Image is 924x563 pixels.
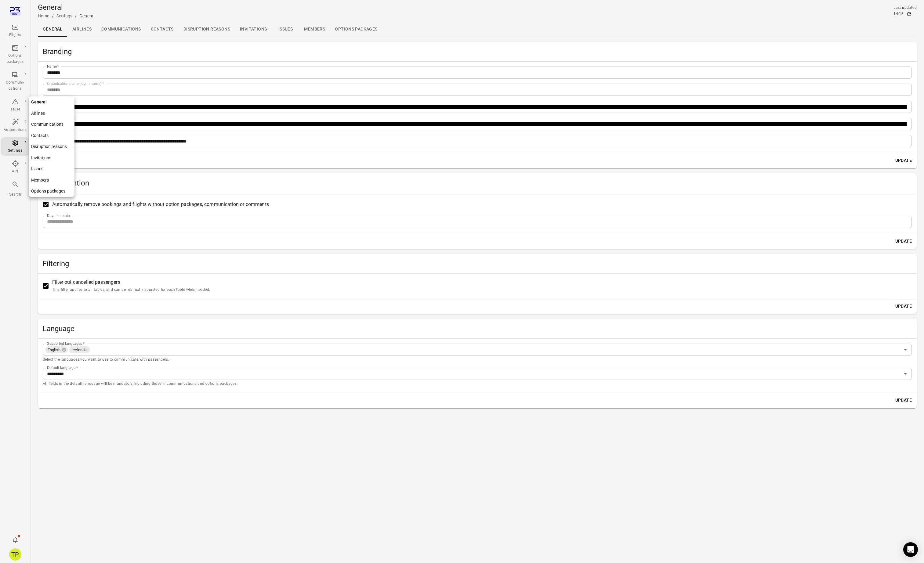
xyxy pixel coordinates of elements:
[893,155,914,166] button: Update
[38,12,94,20] nav: Breadcrumbs
[4,127,27,133] div: Automations
[38,2,94,12] h1: General
[52,12,54,20] li: /
[893,11,904,17] div: 14:13
[43,178,912,188] h2: Data retention
[235,22,272,37] a: Invitations
[29,96,74,108] a: General
[29,186,74,197] a: Options packages
[52,287,210,293] p: This filter applies to all tables, and can be manually adjusted for each table when needed.
[29,141,74,152] a: Disruption reasons
[179,22,235,37] a: Disruption reasons
[893,395,914,406] button: Update
[43,324,912,334] h2: Language
[47,213,70,218] label: Days to retain
[43,259,912,269] h2: Filtering
[43,357,912,363] p: Select the languages you want to use to communicate with passengers.
[75,12,77,20] li: /
[29,130,74,141] a: Contacts
[43,47,912,56] h2: Branding
[4,53,27,65] div: Options packages
[4,106,27,113] div: Issues
[43,381,912,387] p: All fields in the default language will be mandatory, including those in communications and optio...
[4,80,27,92] div: Communi-cations
[4,168,27,175] div: API
[9,534,21,546] button: Notifications
[4,148,27,154] div: Settings
[146,22,179,37] a: Contacts
[906,11,912,17] button: Refresh data
[4,32,27,38] div: Flights
[29,119,74,130] a: Communications
[893,5,917,11] div: Last updated
[47,64,59,69] label: Name
[29,163,74,175] a: Issues
[38,22,67,37] a: General
[901,345,910,354] button: Open
[893,301,914,312] button: Update
[901,370,910,378] button: Open
[272,22,299,37] a: Issues
[52,201,269,208] span: Automatically remove bookings and flights without option packages, communication or comments
[47,81,104,86] label: Organisation name (log in name)
[47,341,85,346] label: Supported languages
[69,347,90,353] span: Icelandic
[893,236,914,247] button: Update
[96,22,146,37] a: Communications
[7,546,24,563] button: Tómas Páll Máté
[45,347,63,353] span: English
[29,175,74,186] a: Members
[38,13,49,18] a: Home
[9,548,21,561] div: TP
[330,22,382,37] a: Options packages
[56,13,72,18] a: Settings
[47,365,78,370] label: Default language
[67,22,96,37] a: Airlines
[903,542,918,557] div: Open Intercom Messenger
[29,96,74,197] nav: Local navigation
[4,192,27,198] div: Search
[38,22,917,37] div: Local navigation
[79,13,94,19] div: General
[29,108,74,119] a: Airlines
[52,279,210,293] span: Filter out cancelled passengers
[299,22,330,37] a: Members
[29,152,74,164] a: Invitations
